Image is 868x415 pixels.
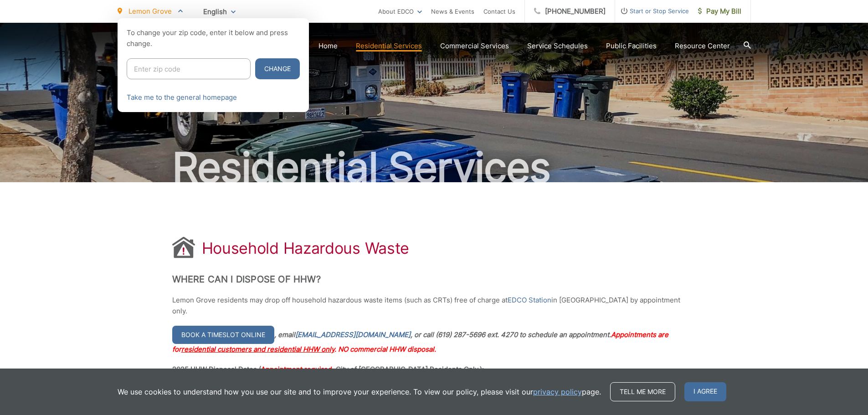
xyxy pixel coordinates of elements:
a: News & Events [431,6,474,17]
span: English [196,4,242,20]
p: We use cookies to understand how you use our site and to improve your experience. To view our pol... [118,386,601,397]
a: Take me to the general homepage [127,92,237,103]
span: I agree [684,382,726,401]
input: Enter zip code [127,58,251,79]
a: About EDCO [378,6,422,17]
button: Change [255,58,300,79]
a: Tell me more [610,382,675,401]
a: privacy policy [533,386,582,397]
span: Lemon Grove [128,7,172,15]
p: To change your zip code, enter it below and press change. [127,27,300,49]
a: Contact Us [483,6,515,17]
span: Pay My Bill [698,6,741,17]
